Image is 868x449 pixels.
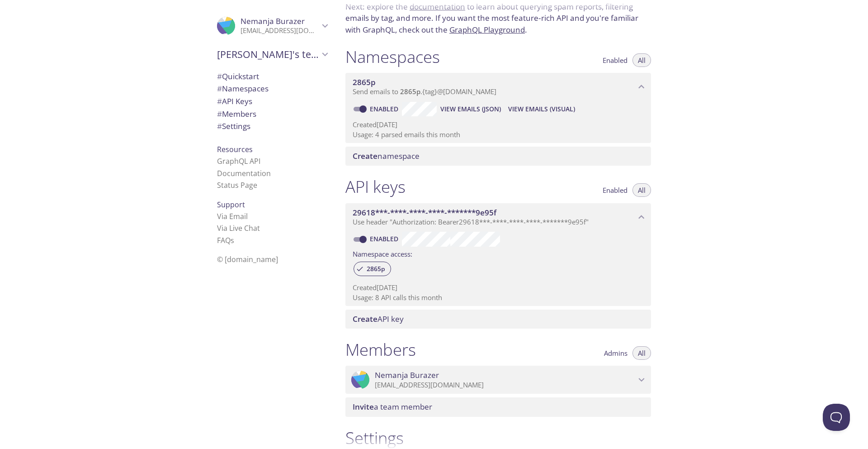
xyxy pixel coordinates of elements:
span: View Emails (JSON) [440,104,501,115]
span: Create [353,314,377,324]
span: © [DOMAIN_NAME] [217,254,278,264]
span: Nemanja Burazer [375,370,439,380]
span: 2865p [400,87,420,96]
div: Create namespace [345,147,651,166]
span: # [217,96,222,106]
button: All [632,346,651,360]
div: Team Settings [210,120,335,133]
button: Enabled [597,183,633,197]
span: # [217,121,222,131]
label: Namespace access: [353,247,412,260]
div: Invite a team member [345,397,651,416]
div: Nemanja Burazer [345,366,651,394]
h1: API keys [345,177,406,197]
div: Namespaces [210,82,335,95]
button: Admins [599,346,633,360]
div: Create API Key [345,310,651,329]
span: View Emails (Visual) [508,104,575,115]
div: 2865p namespace [345,73,651,101]
div: Nemanja Burazer [210,11,335,41]
div: Nemanja's team [210,43,335,66]
span: 2865p [353,77,376,87]
a: Via Email [217,211,248,221]
span: Send emails to . {tag} @[DOMAIN_NAME] [353,87,496,96]
h1: Members [345,339,416,360]
p: Next: explore the to learn about querying spam reports, filtering emails by tag, and more. If you... [345,1,651,36]
span: Quickstart [217,71,259,81]
button: Enabled [597,53,633,67]
div: Members [210,108,335,120]
iframe: Help Scout Beacon - Open [823,404,850,431]
span: Invite [353,401,374,412]
button: All [632,183,651,197]
p: Usage: 4 parsed emails this month [353,130,644,139]
p: Created [DATE] [353,283,644,292]
a: FAQ [217,235,234,245]
a: GraphQL Playground [449,24,525,35]
span: Support [217,200,245,210]
a: Via Live Chat [217,223,260,233]
span: s [231,235,234,245]
span: a team member [353,401,432,412]
span: Namespaces [217,83,269,94]
div: Quickstart [210,70,335,83]
a: Status Page [217,180,257,190]
span: Resources [217,144,253,154]
a: Enabled [368,105,402,113]
h1: Settings [345,428,651,448]
span: API Keys [217,96,252,106]
span: [PERSON_NAME]'s team [217,48,319,61]
span: API key [353,314,404,324]
a: Enabled [368,234,402,243]
p: Created [DATE] [353,120,644,129]
span: Create [353,151,377,161]
span: # [217,83,222,94]
div: 2865p [354,262,391,276]
div: API Keys [210,95,335,108]
h1: Namespaces [345,47,440,67]
span: # [217,109,222,119]
p: Usage: 8 API calls this month [353,293,644,302]
a: GraphQL API [217,156,260,166]
span: namespace [353,151,420,161]
a: Documentation [217,168,271,178]
p: [EMAIL_ADDRESS][DOMAIN_NAME] [375,381,636,390]
span: Members [217,109,256,119]
span: # [217,71,222,81]
p: [EMAIL_ADDRESS][DOMAIN_NAME] [241,26,319,35]
button: View Emails (JSON) [437,102,505,116]
span: Nemanja Burazer [241,16,305,26]
button: View Emails (Visual) [505,102,579,116]
span: Settings [217,121,250,131]
button: All [632,53,651,67]
span: 2865p [361,265,391,273]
